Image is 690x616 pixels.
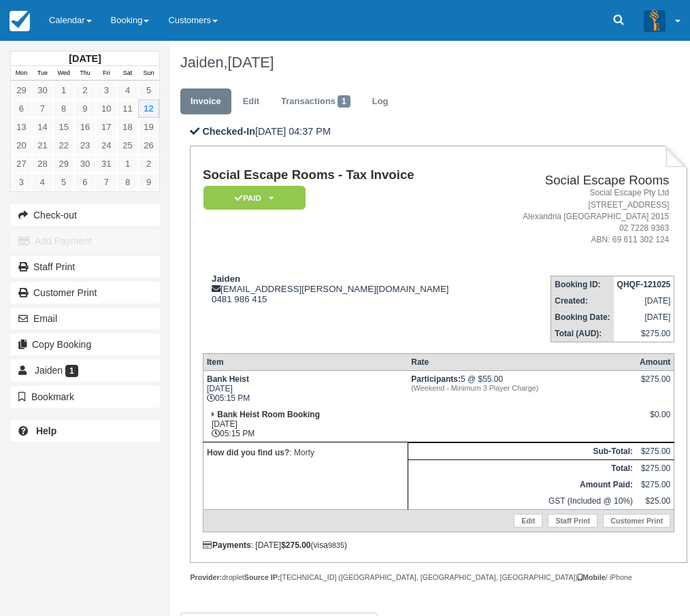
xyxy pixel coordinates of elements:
a: 29 [53,155,74,173]
a: 19 [138,118,159,136]
a: 22 [53,136,74,155]
a: 27 [11,155,32,173]
strong: Mobile [578,573,606,581]
td: GST (Included @ 10%) [408,493,636,510]
td: [DATE] [614,309,674,325]
a: 15 [53,118,74,136]
span: 1 [338,95,350,108]
strong: [DATE] [69,53,101,64]
th: Item [203,354,408,371]
a: 8 [53,99,74,118]
a: 3 [96,81,117,99]
a: Transactions1 [271,88,361,115]
a: Customer Print [10,282,160,304]
td: [DATE] [614,293,674,309]
a: 12 [138,99,159,118]
a: 2 [138,155,159,173]
a: 3 [11,173,32,191]
a: 4 [32,173,53,191]
a: Staff Print [548,514,597,528]
a: Log [362,88,399,115]
div: $0.00 [640,410,670,430]
a: Invoice [180,88,231,115]
th: Tue [32,66,53,81]
a: 18 [117,118,138,136]
a: 24 [96,136,117,155]
th: Amount [636,354,674,371]
strong: Source IP: [244,573,280,581]
a: 4 [117,81,138,99]
b: Checked-In [202,126,255,137]
span: 1 [65,365,78,377]
a: Paid [203,185,301,210]
a: 20 [11,136,32,155]
strong: Bank Heist Room Booking [217,410,320,419]
strong: Jaiden [212,274,240,284]
a: 30 [32,81,53,99]
a: 30 [74,155,95,173]
a: 6 [11,99,32,118]
p: : Morty [207,446,404,459]
span: Jaiden [35,365,63,376]
img: A3 [644,10,666,31]
small: 9835 [328,541,344,549]
b: Help [36,425,56,436]
a: 7 [32,99,53,118]
button: Check-out [10,204,160,226]
p: [DATE] 04:37 PM [190,125,687,139]
td: $275.00 [636,443,674,460]
a: 7 [96,173,117,191]
a: 17 [96,118,117,136]
div: $275.00 [640,374,670,395]
a: 8 [117,173,138,191]
th: Sat [117,66,138,81]
td: $25.00 [636,493,674,510]
td: $275.00 [636,460,674,477]
a: 25 [117,136,138,155]
h1: Social Escape Rooms - Tax Invoice [203,168,491,182]
td: [DATE] 05:15 PM [203,371,408,407]
a: 29 [11,81,32,99]
strong: How did you find us? [207,448,289,457]
a: 16 [74,118,95,136]
strong: Payments [203,540,251,550]
th: Sub-Total: [408,443,636,460]
a: 5 [138,81,159,99]
div: droplet [TECHNICAL_ID] ([GEOGRAPHIC_DATA], [GEOGRAPHIC_DATA], [GEOGRAPHIC_DATA]) / iPhone [190,572,687,583]
a: 2 [74,81,95,99]
a: 1 [53,81,74,99]
strong: Participants [411,374,461,384]
strong: Bank Heist [207,374,249,384]
a: 1 [117,155,138,173]
a: 26 [138,136,159,155]
a: 21 [32,136,53,155]
th: Rate [408,354,636,371]
th: Thu [74,66,95,81]
a: 31 [96,155,117,173]
em: Paid [203,186,306,210]
button: Copy Booking [10,334,160,355]
a: Staff Print [10,256,160,278]
a: Edit [514,514,542,528]
th: Sun [138,66,159,81]
img: checkfront-main-nav-mini-logo.png [10,11,30,31]
th: Mon [11,66,32,81]
a: 6 [74,173,95,191]
a: Help [10,420,160,442]
div: [EMAIL_ADDRESS][PERSON_NAME][DOMAIN_NAME] 0481 986 415 [203,274,491,304]
a: 23 [74,136,95,155]
a: 11 [117,99,138,118]
button: Bookmark [10,386,160,408]
td: $275.00 [636,476,674,493]
a: Jaiden 1 [10,359,160,381]
a: 10 [96,99,117,118]
th: Total (AUD): [551,325,614,342]
th: Booking ID: [551,276,614,293]
td: 5 @ $55.00 [408,371,636,407]
th: Total: [408,460,636,477]
strong: Provider: [190,573,222,581]
address: Social Escape Pty Ltd [STREET_ADDRESS] Alexandria [GEOGRAPHIC_DATA] 2015 02 7228 9363 ABN: 69 611... [496,187,669,246]
strong: $275.00 [281,540,310,550]
button: Email [10,308,160,329]
button: Add Payment [10,230,160,252]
